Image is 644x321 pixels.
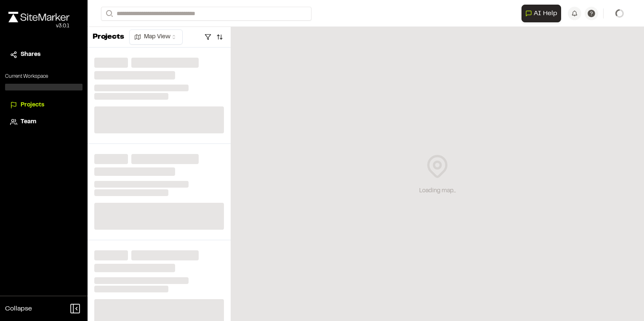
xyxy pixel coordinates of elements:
[8,22,69,30] div: Oh geez...please don't...
[21,101,44,110] span: Projects
[522,5,564,22] div: Open AI Assistant
[21,117,36,127] span: Team
[10,50,77,59] a: Shares
[419,186,456,196] div: Loading map...
[534,8,557,19] span: AI Help
[93,32,124,43] p: Projects
[8,12,69,22] img: rebrand.png
[101,7,116,21] button: Search
[10,117,77,127] a: Team
[21,50,40,59] span: Shares
[10,101,77,110] a: Projects
[5,304,32,314] span: Collapse
[5,73,82,80] p: Current Workspace
[522,5,561,22] button: Open AI Assistant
